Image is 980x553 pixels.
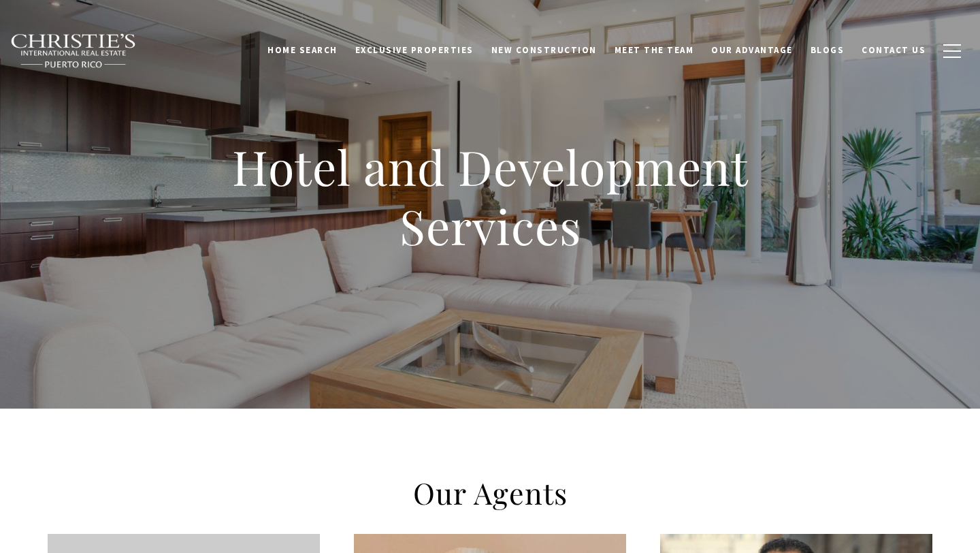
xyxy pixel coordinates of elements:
[491,44,597,56] span: New Construction
[811,44,845,56] span: Blogs
[218,137,762,256] h1: Hotel and Development Services
[10,33,137,69] img: Christie's International Real Estate black text logo
[802,37,853,63] a: Blogs
[259,37,346,63] a: Home Search
[711,44,793,56] span: Our Advantage
[355,44,474,56] span: Exclusive Properties
[483,37,606,63] a: New Construction
[197,474,783,512] h2: Our Agents
[606,37,703,63] a: Meet the Team
[702,37,802,63] a: Our Advantage
[862,44,926,56] span: Contact Us
[346,37,483,63] a: Exclusive Properties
